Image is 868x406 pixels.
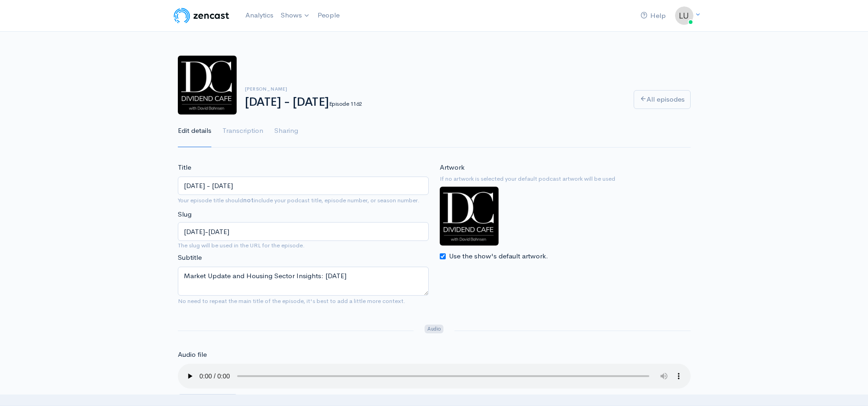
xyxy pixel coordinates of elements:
label: Title [178,162,191,173]
h6: [PERSON_NAME] [245,86,623,91]
input: title-of-episode [178,222,429,241]
a: People [314,6,343,25]
strong: not [243,196,254,204]
small: Episode 1162 [329,100,362,108]
label: Use the show's default artwork. [449,251,548,262]
span: Audio [425,325,443,333]
a: Sharing [274,114,298,148]
img: ZenCast Logo [172,6,231,25]
a: Transcription [222,114,263,148]
img: ... [675,6,693,25]
h1: [DATE] - [DATE] [245,96,623,109]
small: Your episode title should include your podcast title, episode number, or season number. [178,196,420,204]
a: Analytics [242,6,277,25]
label: Slug [178,209,192,220]
a: Help [637,6,669,26]
input: What is the episode's title? [178,177,429,195]
a: All episodes [634,90,691,109]
small: If no artwork is selected your default podcast artwork will be used [440,174,691,183]
textarea: Market Update and Housing Sector Insights: [DATE] [178,267,429,296]
label: Audio file [178,349,207,360]
a: Shows [277,6,314,26]
label: Artwork [440,162,465,173]
a: Edit details [178,114,211,148]
small: No need to repeat the main title of the episode, it's best to add a little more context. [178,297,405,305]
label: Subtitle [178,252,202,263]
small: The slug will be used in the URL for the episode. [178,241,429,250]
